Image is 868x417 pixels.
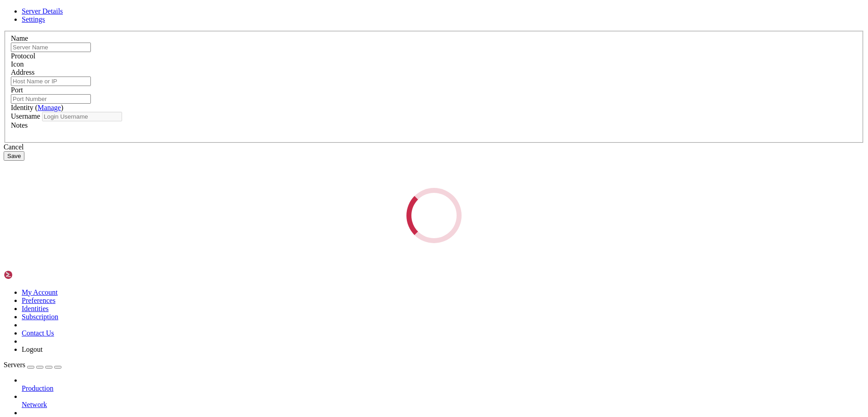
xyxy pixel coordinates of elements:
[406,188,462,243] div: Loading...
[11,86,23,94] label: Port
[38,104,61,111] a: Manage
[4,361,61,369] a: Servers
[11,52,35,60] label: Protocol
[22,384,53,392] span: Production
[42,112,122,121] input: Login Username
[11,104,63,111] label: Identity
[22,401,864,409] a: Network
[22,288,58,296] a: My Account
[35,104,63,111] span: ( )
[22,297,56,304] a: Preferences
[22,401,47,408] span: Network
[22,7,63,15] a: Server Details
[4,4,750,11] x-row: Wrong or missing login information
[22,313,58,321] a: Subscription
[4,143,864,151] div: Cancel
[11,60,24,68] label: Icon
[22,345,42,353] a: Logout
[4,270,56,279] img: Shellngn
[22,393,864,409] li: Network
[11,94,91,104] input: Port Number
[11,43,91,52] input: Server Name
[11,34,28,42] label: Name
[11,112,40,120] label: Username
[22,384,864,393] a: Production
[4,11,7,19] div: (0, 1)
[22,15,45,23] a: Settings
[11,77,91,86] input: Host Name or IP
[22,305,49,312] a: Identities
[22,376,864,393] li: Production
[11,121,28,129] label: Notes
[22,329,54,337] a: Contact Us
[11,68,34,76] label: Address
[4,361,25,369] span: Servers
[4,151,24,161] button: Save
